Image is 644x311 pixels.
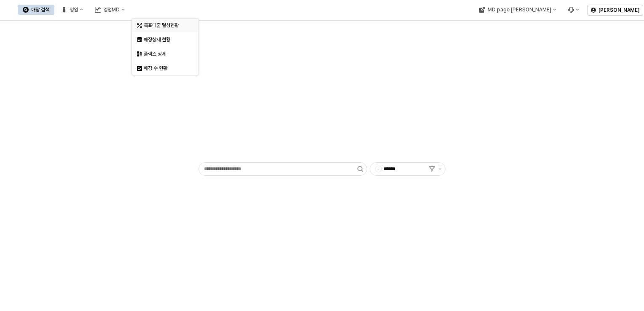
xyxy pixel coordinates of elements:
button: 영업 [56,5,88,15]
button: 매장 검색 [18,5,54,15]
div: MD page 이동 [474,5,561,15]
button: 영업MD [90,5,130,15]
div: Menu item 6 [563,5,584,15]
div: 매장상세 현황 [144,36,188,43]
div: 플렉스 상세 [144,51,188,57]
span: - [376,166,381,172]
div: 목표매출 달성현황 [144,22,188,29]
button: [PERSON_NAME] [587,5,643,16]
div: MD page [PERSON_NAME] [487,7,551,13]
div: 매장 검색 [31,7,49,13]
button: 제안 사항 표시 [435,163,445,175]
div: Select an option [132,18,199,75]
div: 영업 [70,7,78,13]
div: 매장 수 현황 [144,65,188,72]
div: 영업MD [103,7,120,13]
p: [PERSON_NAME] [598,7,639,13]
button: MD page [PERSON_NAME] [474,5,561,15]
